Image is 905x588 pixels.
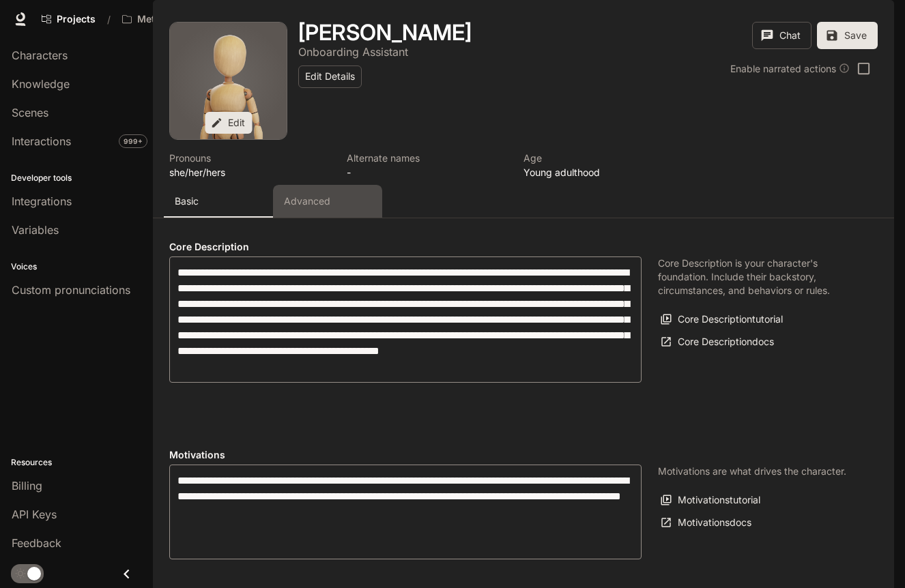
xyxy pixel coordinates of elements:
[169,256,642,383] div: label
[298,44,408,60] button: Open character details dialog
[523,151,685,165] p: Age
[169,151,330,165] p: Pronouns
[523,151,685,179] button: Open character details dialog
[523,165,685,179] p: Young adulthood
[658,256,861,297] p: Core Description is your character's foundation. Include their backstory, circumstances, and beha...
[169,448,642,462] h4: Motivations
[347,151,508,165] p: Alternate names
[116,5,222,33] button: All workspaces
[170,23,287,139] button: Open character avatar dialog
[347,165,508,179] p: -
[658,512,755,534] a: Motivationsdocs
[658,489,764,512] button: Motivationstutorial
[169,165,330,179] p: she/her/hers
[658,308,786,331] button: Core Descriptiontutorial
[347,151,508,179] button: Open character details dialog
[57,14,96,25] span: Projects
[730,61,850,76] div: Enable narrated actions
[298,65,362,88] button: Edit Details
[298,45,408,59] p: Onboarding Assistant
[102,12,116,27] div: /
[137,14,201,25] p: MetalityVerse
[298,19,472,46] h1: [PERSON_NAME]
[752,22,811,49] button: Chat
[169,240,642,254] h4: Core Description
[175,194,199,208] p: Basic
[205,112,252,134] button: Edit
[298,22,472,44] button: Open character details dialog
[284,194,330,208] p: Advanced
[35,5,102,33] a: Go to projects
[658,331,777,353] a: Core Descriptiondocs
[170,23,287,139] div: Avatar image
[817,22,878,49] button: Save
[169,151,330,179] button: Open character details dialog
[658,465,846,478] p: Motivations are what drives the character.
